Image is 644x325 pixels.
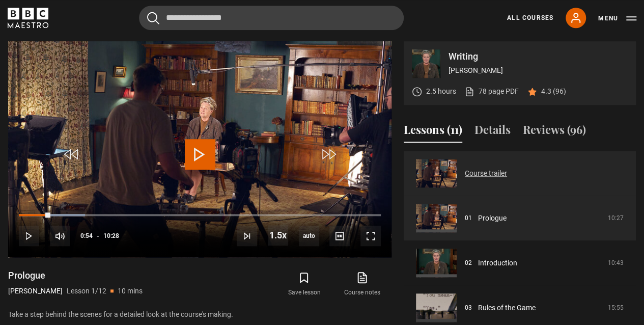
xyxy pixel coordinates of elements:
a: Course trailer [465,168,507,179]
button: Play [19,226,39,246]
p: [PERSON_NAME] [8,286,63,296]
a: Introduction [478,258,517,268]
span: - [97,232,99,239]
div: Progress Bar [19,214,381,216]
video-js: Video Player [8,41,391,257]
a: Rules of the Game [478,303,536,313]
button: Captions [329,226,350,246]
p: Take a step behind the scenes for a detailed look at the course's making. [8,309,391,320]
svg: BBC Maestro [8,8,48,28]
p: 2.5 hours [426,86,456,97]
button: Save lesson [275,269,333,299]
p: 10 mins [118,286,143,296]
button: Submit the search query [147,12,159,24]
p: [PERSON_NAME] [449,65,628,76]
span: auto [299,226,319,246]
button: Next Lesson [237,226,257,246]
a: Course notes [333,269,391,299]
a: All Courses [507,13,553,22]
p: Lesson 1/12 [67,286,106,296]
input: Search [139,6,404,30]
h1: Prologue [8,269,143,282]
p: Writing [449,52,628,61]
span: 10:28 [103,227,119,245]
button: Playback Rate [268,225,288,246]
button: Lessons (11) [404,121,462,143]
button: Toggle navigation [598,13,636,23]
div: Current quality: 720p [299,226,319,246]
a: Prologue [478,213,507,224]
button: Mute [50,226,70,246]
span: 0:54 [80,227,93,245]
a: 78 page PDF [464,86,519,97]
button: Details [474,121,511,143]
button: Fullscreen [360,226,381,246]
p: 4.3 (96) [541,86,566,97]
button: Reviews (96) [523,121,586,143]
